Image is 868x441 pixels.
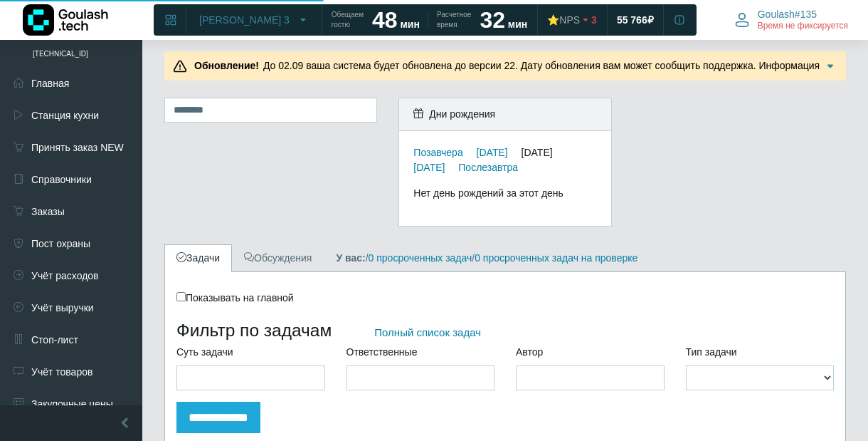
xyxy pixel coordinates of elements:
a: Позавчера [413,147,462,158]
span: Обещаем гостю [332,10,364,30]
label: Автор [516,345,543,360]
a: Обсуждения [232,244,324,272]
span: 55 766 [617,14,647,26]
a: Полный список задач [374,326,481,338]
div: Нет день рождений за этот день [413,186,596,201]
a: Послезавтра [458,162,518,173]
a: 55 766 ₽ [608,7,662,33]
a: [DATE] [477,147,508,158]
span: ₽ [647,14,654,26]
span: Goulash#135 [758,8,817,21]
strong: 48 [372,7,398,33]
span: 3 [591,14,597,26]
span: [PERSON_NAME] 3 [199,14,290,26]
span: мин [508,19,527,30]
h3: Фильтр по задачам [176,320,834,341]
span: До 02.09 ваша система будет обновлена до версии 22. Дату обновления вам может сообщить поддержка.... [190,60,820,86]
label: Ответственные [346,345,418,360]
div: / / [325,251,648,266]
div: [DATE] [522,147,563,158]
button: Goulash#135 Время не фиксируется [726,5,857,35]
a: Задачи [164,244,232,272]
button: [PERSON_NAME] 3 [191,9,317,31]
img: Логотип компании Goulash.tech [23,4,108,36]
div: Дни рождения [399,98,610,131]
a: [DATE] [413,162,445,173]
strong: 32 [480,7,505,33]
div: ⭐ [547,14,580,26]
label: Тип задачи [686,345,737,360]
a: ⭐NPS 3 [539,7,605,33]
b: Обновление! [194,60,259,71]
span: Время не фиксируется [758,21,848,32]
img: Подробнее [823,59,837,73]
label: Суть задачи [176,345,233,360]
a: Обещаем гостю 48 мин Расчетное время 32 мин [323,7,536,33]
span: мин [401,19,420,30]
b: У вас: [336,252,365,264]
a: 0 просроченных задач на проверке [475,252,637,264]
span: Расчетное время [437,10,471,30]
a: 0 просроченных задач [369,252,472,264]
span: NPS [559,14,580,26]
div: Показывать на главной [176,291,834,306]
img: Предупреждение [173,59,187,73]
